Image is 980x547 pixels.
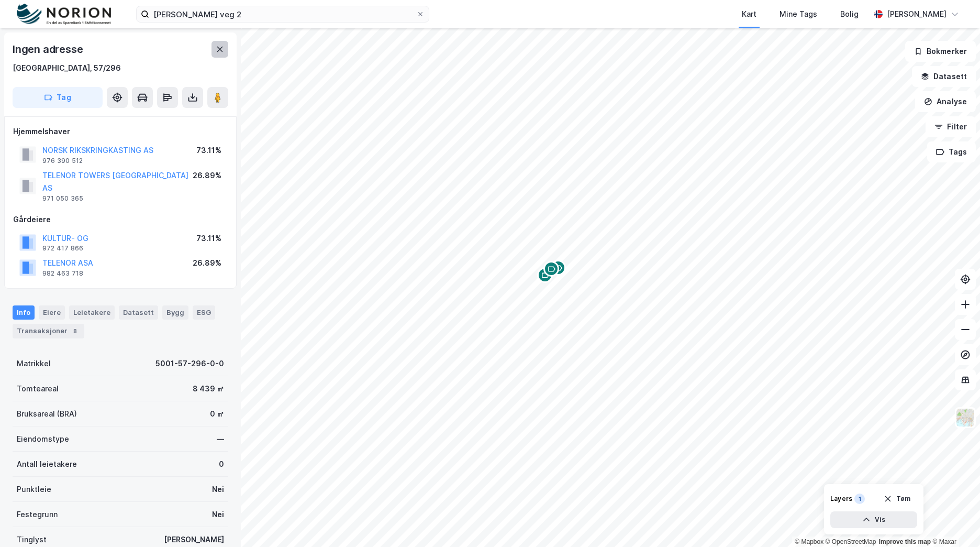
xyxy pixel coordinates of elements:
div: Ingen adresse [13,41,85,58]
button: Analyse [915,91,976,112]
button: Tags [927,141,976,162]
div: 1 [854,494,865,504]
div: 26.89% [193,257,221,269]
div: 5001-57-296-0-0 [155,357,224,370]
div: Map marker [537,267,553,283]
div: Festegrunn [17,508,58,521]
div: Eiendomstype [17,433,69,445]
div: Layers [830,495,852,503]
div: Kontrollprogram for chat [928,497,980,547]
div: Eiere [39,305,65,319]
img: Z [955,408,975,428]
button: Filter [926,116,976,137]
div: Map marker [550,260,566,276]
button: Bokmerker [905,41,976,62]
div: Datasett [119,305,158,319]
div: Nei [212,483,224,496]
div: Bygg [162,305,188,319]
div: 972 417 866 [42,244,83,253]
div: [GEOGRAPHIC_DATA], 57/296 [13,62,121,74]
div: Gårdeiere [13,213,228,226]
div: Bolig [840,8,859,20]
div: Transaksjoner [13,324,84,338]
div: 73.11% [196,232,221,245]
div: 73.11% [196,144,221,157]
div: Hjemmelshaver [13,125,228,138]
input: Søk på adresse, matrikkel, gårdeiere, leietakere eller personer [149,6,416,22]
div: 971 050 365 [42,194,83,203]
div: 8 [70,326,80,336]
div: [PERSON_NAME] [164,533,224,546]
div: — [217,433,224,445]
div: [PERSON_NAME] [887,8,946,20]
div: Matrikkel [17,357,51,370]
a: Mapbox [795,538,823,545]
div: 982 463 718 [42,269,83,278]
div: Antall leietakere [17,458,77,471]
div: 0 [219,458,224,471]
button: Datasett [912,66,976,87]
div: Mine Tags [779,8,817,20]
iframe: Chat Widget [928,497,980,547]
div: Bruksareal (BRA) [17,408,77,420]
div: Nei [212,508,224,521]
a: Improve this map [879,538,931,545]
div: 976 390 512 [42,157,83,165]
button: Vis [830,511,917,528]
div: Leietakere [69,305,115,319]
div: Punktleie [17,483,51,496]
div: Tomteareal [17,382,59,395]
div: Map marker [543,261,559,277]
button: Tag [13,87,103,108]
div: 0 ㎡ [210,408,224,420]
div: Info [13,305,35,319]
img: norion-logo.80e7a08dc31c2e691866.png [17,4,111,25]
div: 26.89% [193,169,221,182]
a: OpenStreetMap [826,538,876,545]
div: Tinglyst [17,533,47,546]
div: 8 439 ㎡ [193,382,224,395]
div: ESG [193,305,215,319]
div: Kart [742,8,756,20]
button: Tøm [877,490,917,507]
